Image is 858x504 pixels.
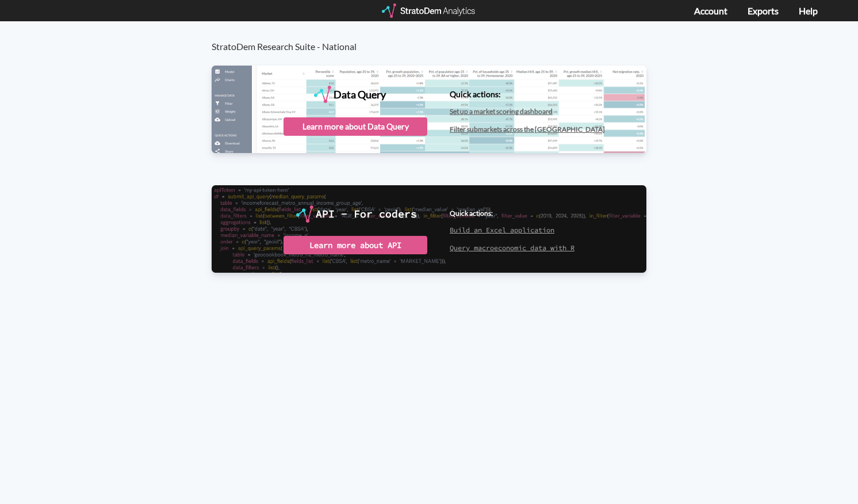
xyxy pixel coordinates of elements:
div: Learn more about API [284,236,427,254]
a: Filter submarkets across the [GEOGRAPHIC_DATA] [450,125,605,133]
a: Account [694,5,727,16]
div: Learn more about Data Query [284,117,427,136]
h4: Quick actions: [450,209,574,217]
h3: StratoDem Research Suite - National [212,21,658,52]
a: Help [799,5,818,16]
a: Exports [748,5,779,16]
div: API - For coders [316,205,417,223]
a: Query macroeconomic data with R [450,243,574,252]
div: Data Query [334,86,386,103]
a: Set up a market scoring dashboard [450,107,553,116]
a: Build an Excel application [450,226,554,234]
h4: Quick actions: [450,90,605,98]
